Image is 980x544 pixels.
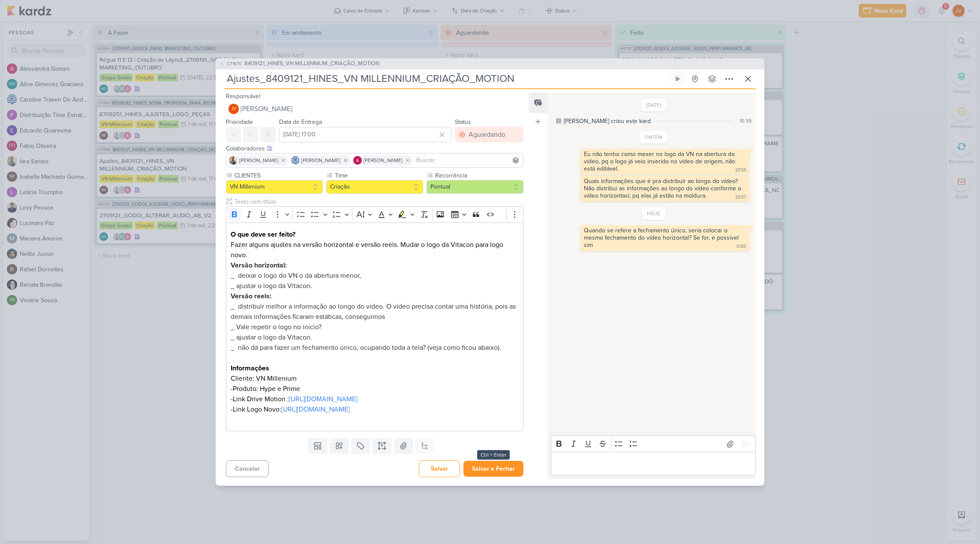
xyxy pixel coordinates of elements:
a: [URL][DOMAIN_NAME] [289,395,358,403]
div: 23:55 [735,167,746,174]
label: Recorrência [434,171,523,180]
div: Ctrl + Enter [477,450,510,460]
p: JV [231,107,236,111]
label: Time [334,171,423,180]
p: -Link Logo Novo: [231,404,519,415]
span: 8409121_HINES_VN MILLENNIUM_CRIAÇÃO_MOTION [244,60,379,68]
span: _ Vale repetir o logo no início? [231,323,322,331]
span: _ distribuir melhor a informação ao longo do vídeo. O vídeo precisa contar uma história, pois as ... [231,302,516,321]
button: Criação [326,180,423,194]
span: [PERSON_NAME] [240,104,292,114]
button: JV [PERSON_NAME] [226,101,523,117]
div: 0:00 [737,243,746,250]
strong: Versão horizontal: [231,261,287,270]
input: Select a date [279,127,451,142]
p: Cliente: VN Millenium [231,373,519,384]
input: Buscar [415,155,521,165]
button: VN Millenium [226,180,323,194]
img: Iara Santos [229,156,237,165]
img: Alessandra Gomes [353,156,362,165]
div: Quais informações que é pra distribuir ao longo do vídeo? Não distribui as informações ao longo d... [584,177,743,199]
span: [PERSON_NAME] [364,156,403,164]
div: Aguardando [469,129,505,140]
label: Prioridade [226,118,253,126]
span: _ ajustar o logo da Vitacon. [231,333,312,342]
button: Cancelar [226,460,269,477]
span: _ ajustar o logo da Vitacon. [231,282,312,290]
p: Fazer alguns ajustes na versão horizontal e versão reels. Mudar o logo da Vitacon para logo novo. [231,240,519,260]
button: Aguardando [455,127,523,142]
div: Eu não tenho como mexer no logo da VN na abertura do vídeo, pq o logo já veio inserido no vídeo d... [584,150,737,172]
div: [PERSON_NAME] criou este kard [564,117,651,126]
p: -Link Drive Motion : [231,394,519,404]
div: Colaboradores [226,144,523,153]
div: Editor toolbar [226,206,523,223]
div: Editor editing area: main [226,222,523,431]
button: Pontual [427,180,523,194]
strong: Informações [231,364,269,373]
span: [PERSON_NAME] [301,156,340,164]
div: Editor editing area: main [551,452,756,475]
span: _ deixar o logo do VN o da abertura menor, [231,271,361,280]
span: _ não dá para fazer um fechamento único, ocupando toda a tela? (veja como ficou abaixo). [231,343,501,352]
div: 15:39 [740,117,752,125]
label: Status [455,118,471,126]
strong: Versão reels: [231,292,271,301]
div: Editor toolbar [551,436,756,452]
input: Texto sem título [233,197,523,206]
div: Joney Viana [228,104,239,114]
input: Kard Sem Título [224,71,668,87]
button: CT1670 8409121_HINES_VN MILLENNIUM_CRIAÇÃO_MOTION [219,60,379,68]
span: CT1670 [226,60,243,67]
img: Caroline Traven De Andrade [291,156,300,165]
label: CLIENTES [234,171,323,180]
strong: O que deve ser feito? [231,230,295,239]
p: -Produto: Hype e Prime [231,384,519,394]
div: Ligar relógio [674,75,681,82]
a: [URL][DOMAIN_NAME] [281,405,350,414]
button: Salvar [419,460,460,477]
button: Salvar e Fechar [463,461,523,477]
label: Data de Entrega [279,118,322,126]
div: Quando se refere a fechamento único, seria colocar o mesmo fechamento do vídeo horizontal? Se for... [584,227,740,249]
label: Responsável [226,93,260,100]
span: [PERSON_NAME] [239,156,278,164]
div: 23:57 [735,194,746,201]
